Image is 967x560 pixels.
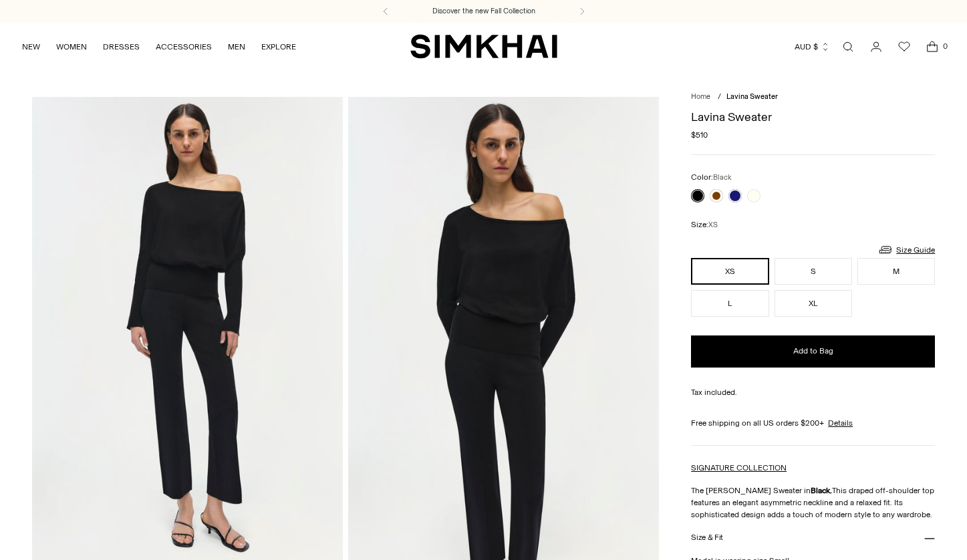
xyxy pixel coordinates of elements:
a: MEN [228,32,245,61]
a: Size Guide [877,241,935,258]
a: Discover the new Fall Collection [432,6,535,17]
a: WOMEN [56,32,87,61]
span: Add to Bag [793,345,833,357]
span: $510 [691,129,708,141]
nav: breadcrumbs [691,92,935,103]
button: XL [775,290,852,317]
a: Open cart modal [919,33,946,60]
button: XS [691,258,769,285]
a: Go to the account page [863,33,889,60]
h3: Size & Fit [691,533,723,542]
a: DRESSES [103,32,140,61]
div: Tax included. [691,386,935,398]
button: Size & Fit [691,521,935,555]
button: S [775,258,852,285]
strong: Black. [811,486,832,495]
p: The [PERSON_NAME] Sweater in This draped off-shoulder top features an elegant asymmetric neckline... [691,484,935,521]
a: NEW [22,32,40,61]
a: Wishlist [891,33,918,60]
a: Home [691,92,710,101]
a: Details [828,417,853,429]
button: AUD $ [795,32,830,61]
div: / [718,92,721,103]
span: 0 [939,40,951,52]
a: SIMKHAI [410,33,557,59]
h1: Lavina Sweater [691,111,935,123]
a: ACCESSORIES [156,32,212,61]
div: Free shipping on all US orders $200+ [691,417,935,429]
span: Black [713,173,732,182]
button: L [691,290,769,317]
a: EXPLORE [261,32,296,61]
label: Size: [691,219,718,231]
button: M [857,258,935,285]
a: SIGNATURE COLLECTION [691,463,787,472]
label: Color: [691,171,732,184]
a: Open search modal [835,33,861,60]
span: XS [708,221,718,229]
button: Add to Bag [691,335,935,368]
span: Lavina Sweater [726,92,778,101]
